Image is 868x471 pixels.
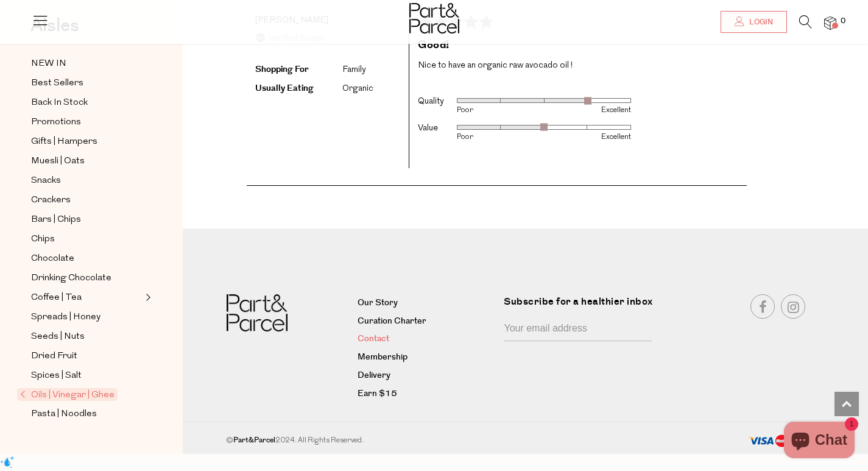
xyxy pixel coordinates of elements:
[418,58,738,73] p: Nice to have an organic raw avocado oil !
[31,76,83,91] span: Best Sellers
[202,434,669,447] div: © 2024. All Rights Reserved.
[457,133,544,141] div: Poor
[31,193,142,208] a: Crackers
[824,16,836,29] a: 0
[358,350,495,365] a: Membership
[31,57,66,71] span: NEW IN
[31,232,142,247] a: Chips
[31,96,88,110] span: Back In Stock
[418,116,457,143] th: Value
[457,107,544,114] div: Poor
[358,296,495,311] a: Our Story
[31,349,77,364] span: Dried Fruit
[31,115,81,130] span: Promotions
[31,271,111,286] span: Drinking Chocolate
[31,154,85,169] span: Muesli | Oats
[544,107,631,114] div: Excellent
[31,310,142,325] a: Spreads | Honey
[31,212,142,227] a: Bars | Chips
[418,38,738,53] h2: Good!
[31,76,142,91] a: Best Sellers
[31,251,142,266] a: Chocolate
[504,318,652,341] input: Your email address
[358,387,495,402] a: Earn $15
[31,173,142,188] a: Snacks
[409,3,459,34] img: Part&Parcel
[31,427,62,441] span: Sauces
[31,95,142,110] a: Back In Stock
[255,82,340,95] div: Usually Eating
[31,252,74,266] span: Chocolate
[31,232,55,247] span: Chips
[544,133,631,141] div: Excellent
[20,388,142,402] a: Oils | Vinegar | Ghee
[358,369,495,383] a: Delivery
[255,63,340,76] div: Shopping For
[31,193,71,208] span: Crackers
[31,406,142,422] a: Pasta | Noodles
[31,426,142,441] a: Sauces
[17,388,118,401] span: Oils | Vinegar | Ghee
[780,422,858,461] inbox-online-store-chat: Shopify online store chat
[233,435,275,445] b: Part&Parcel
[31,290,142,305] a: Coffee | Tea
[31,115,142,130] a: Promotions
[31,349,142,364] a: Dried Fruit
[418,90,457,116] th: Quality
[227,294,288,331] img: Part&Parcel
[358,314,495,329] a: Curation Charter
[143,290,151,305] button: Expand/Collapse Coffee | Tea
[31,134,142,149] a: Gifts | Hampers
[31,407,97,422] span: Pasta | Noodles
[31,369,82,383] span: Spices | Salt
[342,63,366,77] div: Family
[31,271,142,286] a: Drinking Chocolate
[749,434,797,448] img: payment-methods.png
[31,329,142,344] a: Seeds | Nuts
[31,310,101,325] span: Spreads | Honey
[31,291,82,305] span: Coffee | Tea
[31,330,85,344] span: Seeds | Nuts
[31,135,97,149] span: Gifts | Hampers
[358,332,495,347] a: Contact
[31,56,142,71] a: NEW IN
[31,368,142,383] a: Spices | Salt
[342,84,373,93] li: Organic
[746,17,773,27] span: Login
[504,294,659,318] label: Subscribe for a healthier inbox
[418,90,631,143] table: Product attributes ratings
[838,16,849,27] span: 0
[31,174,61,188] span: Snacks
[31,154,142,169] a: Muesli | Oats
[721,11,787,33] a: Login
[31,213,81,227] span: Bars | Chips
